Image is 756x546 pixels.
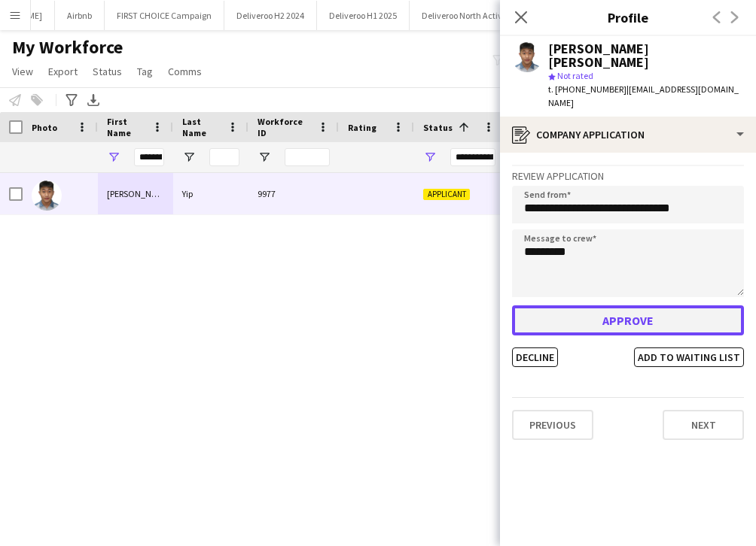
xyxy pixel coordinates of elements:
span: Not rated [557,70,593,81]
span: Workforce ID [258,116,312,138]
button: Previous [512,410,593,440]
h3: Profile [500,8,756,27]
div: Company application [500,117,756,153]
button: Open Filter Menu [107,150,120,164]
a: Tag [131,62,159,81]
button: FIRST CHOICE Campaign [105,1,224,30]
div: [PERSON_NAME] [98,173,173,214]
span: t. [PHONE_NUMBER] [548,83,626,95]
app-action-btn: Advanced filters [62,91,81,109]
input: Last Name Filter Input [209,148,239,166]
div: 9977 [248,173,339,214]
button: Deliveroo H2 2024 [224,1,317,30]
span: Photo [32,122,57,133]
span: My Workforce [12,36,123,59]
a: Export [42,62,84,81]
div: [PERSON_NAME] [PERSON_NAME] [548,42,744,69]
span: Rating [348,122,376,133]
button: Deliveroo H1 2025 [317,1,410,30]
span: Export [48,65,78,78]
button: Approve [512,305,744,335]
h3: Review Application [512,169,744,183]
span: Last Name [182,116,221,138]
button: Deliveroo North Activity - DEL134 [410,1,559,30]
span: Applicant [423,189,470,200]
span: Comms [168,65,202,78]
button: Open Filter Menu [182,150,196,164]
button: Airbnb [55,1,105,30]
img: Shing Lam Yip [32,180,62,211]
button: Add to waiting list [634,347,744,367]
span: Status [423,122,453,133]
button: Open Filter Menu [258,150,271,164]
input: First Name Filter Input [134,148,164,166]
span: View [12,65,33,78]
button: Decline [512,347,558,367]
input: Workforce ID Filter Input [285,148,330,166]
div: Yip [173,173,248,214]
button: Open Filter Menu [423,150,437,164]
span: First Name [107,116,146,138]
span: Status [93,65,122,78]
span: | [EMAIL_ADDRESS][DOMAIN_NAME] [548,83,739,108]
a: View [6,62,39,81]
a: Comms [162,62,208,81]
span: Tag [137,65,153,78]
button: Next [663,410,744,440]
app-action-btn: Export XLSX [84,91,102,109]
a: Status [87,62,128,81]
